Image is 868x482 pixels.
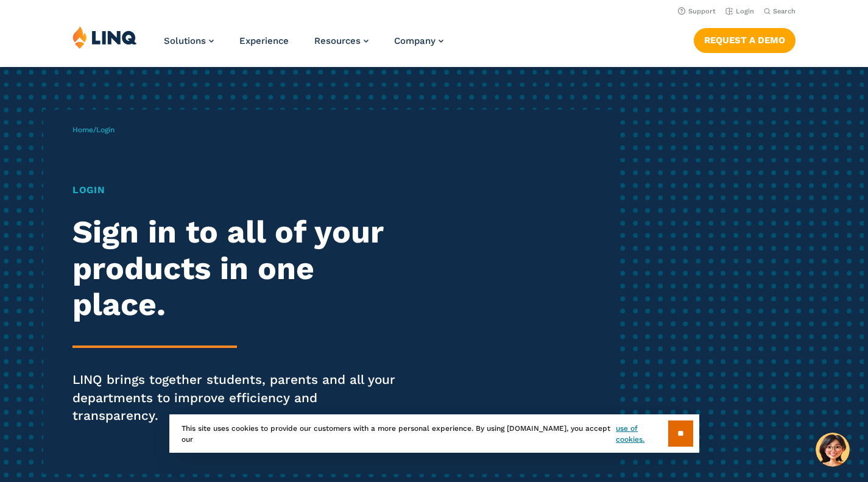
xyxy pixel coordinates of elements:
[96,126,115,134] span: Login
[616,423,668,445] a: use of cookies.
[816,433,850,467] button: Hello, have a question? Let’s chat.
[694,28,796,52] a: Request a Demo
[164,35,206,46] span: Solutions
[678,7,716,15] a: Support
[694,26,796,52] nav: Button Navigation
[314,35,361,46] span: Resources
[169,414,699,453] div: This site uses cookies to provide our customers with a more personal experience. By using [DOMAIN...
[164,26,443,66] nav: Primary Navigation
[72,183,407,197] h1: Login
[72,126,115,134] span: /
[239,35,289,46] a: Experience
[72,371,407,425] p: LINQ brings together students, parents and all your departments to improve efficiency and transpa...
[72,214,407,322] h2: Sign in to all of your products in one place.
[394,35,436,46] span: Company
[764,7,796,16] button: Open Search Bar
[394,35,443,46] a: Company
[314,35,369,46] a: Resources
[72,26,137,49] img: LINQ | K‑12 Software
[725,7,754,15] a: Login
[72,126,93,134] a: Home
[164,35,214,46] a: Solutions
[773,7,796,15] span: Search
